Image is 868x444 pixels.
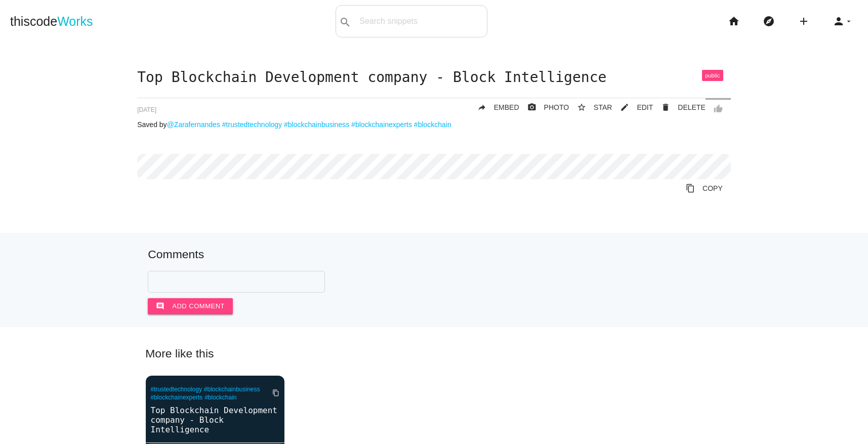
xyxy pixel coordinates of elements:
i: search [339,6,351,38]
i: content_copy [272,384,279,402]
span: DELETE [678,103,705,111]
i: delete [661,98,670,116]
span: EMBED [494,103,519,111]
i: comment [156,298,164,314]
a: Top Blockchain Development company - Block Intelligence [146,405,285,435]
a: #blockchainexperts [351,120,412,129]
a: #blockchainbusiness [284,120,349,129]
button: search [336,6,354,37]
span: [DATE] [137,106,156,113]
h5: Comments [148,248,720,261]
a: photo_cameraPHOTO [519,98,569,116]
span: PHOTO [544,103,569,111]
a: thiscodeWorks [10,5,93,37]
a: Copy to Clipboard [264,384,279,402]
h1: Top Blockchain Development company - Block Intelligence [137,70,731,86]
a: replyEMBED [469,98,519,116]
button: commentAdd comment [148,298,233,314]
a: Delete Post [653,98,705,116]
span: EDIT [637,103,653,111]
i: star_border [577,98,586,116]
a: Copy to Clipboard [678,179,731,197]
a: #blockchainexperts [151,394,203,401]
a: #blockchainbusiness [204,386,260,393]
a: #trustedtechnology [222,120,282,129]
i: add [798,5,810,37]
i: mode_edit [620,98,629,116]
input: Search snippets [354,11,487,32]
p: Saved by [137,120,731,129]
i: home [728,5,740,37]
button: star_borderSTAR [569,98,612,116]
i: content_copy [686,179,695,197]
i: photo_camera [527,98,536,116]
a: #trustedtechnology [151,386,202,393]
a: #blockchain [204,394,236,401]
i: person [833,5,845,37]
a: #blockchain [414,120,451,129]
i: arrow_drop_down [845,5,853,37]
h5: More like this [130,347,738,360]
a: mode_editEDIT [612,98,653,116]
span: STAR [594,103,612,111]
i: explore [763,5,775,37]
i: reply [477,98,486,116]
a: @Zarafernandes [167,120,220,129]
span: Works [57,14,93,28]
